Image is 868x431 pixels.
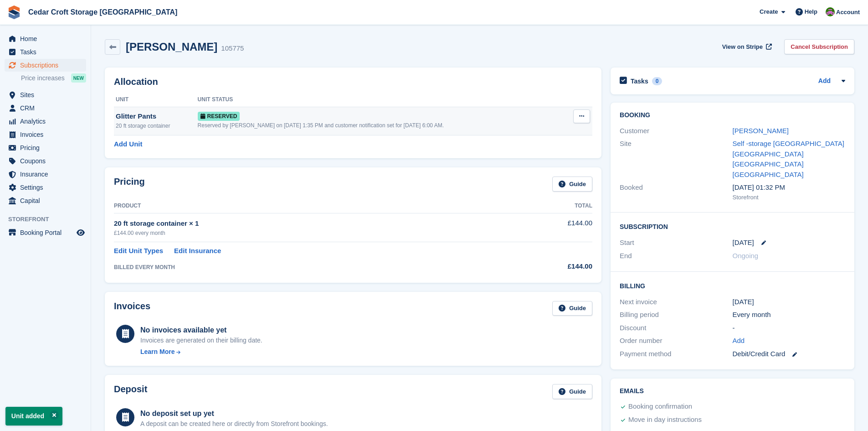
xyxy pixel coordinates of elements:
a: menu [5,181,86,194]
div: [DATE] [733,297,845,307]
a: Guide [552,177,592,192]
img: Mark Orchard [826,7,835,16]
span: Sites [20,88,75,101]
div: 20 ft storage container × 1 [114,218,503,229]
a: menu [5,194,86,207]
div: Glitter Pants [116,111,198,122]
div: Next invoice [620,297,732,307]
span: Account [836,8,860,17]
h2: Invoices [114,301,150,316]
span: Capital [20,194,75,207]
span: Price increases [21,74,65,83]
a: menu [5,88,86,101]
span: CRM [20,102,75,114]
span: Coupons [20,155,75,167]
a: Guide [552,301,592,316]
p: A deposit can be created here or directly from Storefront bookings. [140,419,328,429]
a: menu [5,59,86,72]
span: Tasks [20,46,75,58]
span: Insurance [20,168,75,181]
time: 2025-09-03 00:00:00 UTC [733,238,754,248]
div: Invoices are generated on their billing date. [140,336,262,345]
div: - [733,323,845,333]
div: Customer [620,126,732,136]
h2: Billing [620,281,845,290]
a: [PERSON_NAME] [733,127,789,135]
div: Discount [620,323,732,333]
a: Add [733,336,745,346]
a: View on Stripe [719,39,774,54]
div: Booked [620,182,732,202]
span: Home [20,32,75,45]
a: Edit Insurance [174,246,221,256]
span: Booking Portal [20,226,75,239]
div: Move in day instructions [628,415,702,426]
div: Every month [733,310,845,320]
div: End [620,251,732,261]
span: Settings [20,181,75,194]
h2: Pricing [114,177,145,192]
a: menu [5,141,86,154]
div: Order number [620,336,732,346]
div: 105775 [221,43,244,54]
a: menu [5,128,86,141]
div: Storefront [733,193,845,202]
span: Help [805,7,817,16]
div: Payment method [620,349,732,359]
a: menu [5,168,86,181]
a: Add [818,76,831,87]
div: No deposit set up yet [140,408,328,419]
a: Self -storage [GEOGRAPHIC_DATA] [GEOGRAPHIC_DATA] [GEOGRAPHIC_DATA] [GEOGRAPHIC_DATA] [733,140,844,178]
span: View on Stripe [722,42,763,52]
a: menu [5,115,86,128]
div: Site [620,139,732,180]
div: 0 [652,77,663,85]
div: Learn More [140,347,175,357]
div: £144.00 [503,261,592,272]
div: No invoices available yet [140,325,262,336]
h2: [PERSON_NAME] [126,41,217,53]
a: Cedar Croft Storage [GEOGRAPHIC_DATA] [25,5,181,20]
th: Unit [114,93,198,107]
h2: Booking [620,112,845,119]
div: Reserved by [PERSON_NAME] on [DATE] 1:35 PM and customer notification set for [DATE] 6:00 AM. [198,121,564,130]
div: BILLED EVERY MONTH [114,263,503,271]
span: Subscriptions [20,59,75,72]
a: Learn More [140,347,262,357]
th: Total [503,199,592,213]
div: 20 ft storage container [116,122,198,130]
th: Product [114,199,503,213]
span: Pricing [20,141,75,154]
h2: Subscription [620,222,845,231]
a: Price increases NEW [21,73,86,83]
a: Preview store [75,227,86,238]
a: Add Unit [114,139,142,150]
span: Reserved [198,112,240,121]
img: stora-icon-8386f47178a22dfd0bd8f6a31ec36ba5ce8667c1dd55bd0f319d3a0aa187defe.svg [7,5,21,19]
a: menu [5,155,86,167]
h2: Tasks [631,77,648,85]
th: Unit Status [198,93,564,107]
a: Cancel Subscription [784,39,854,54]
div: [DATE] 01:32 PM [733,182,845,193]
div: Debit/Credit Card [733,349,845,359]
a: menu [5,46,86,58]
span: Ongoing [733,252,759,260]
h2: Deposit [114,384,147,399]
a: Guide [552,384,592,399]
div: Booking confirmation [628,401,692,412]
a: menu [5,102,86,114]
span: Create [760,7,778,16]
span: Analytics [20,115,75,128]
div: NEW [71,73,86,83]
h2: Emails [620,388,845,395]
span: Storefront [8,215,91,224]
a: Edit Unit Types [114,246,163,256]
a: menu [5,226,86,239]
h2: Allocation [114,77,592,87]
div: Billing period [620,310,732,320]
div: £144.00 every month [114,229,503,237]
td: £144.00 [503,213,592,242]
div: Start [620,238,732,248]
span: Invoices [20,128,75,141]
